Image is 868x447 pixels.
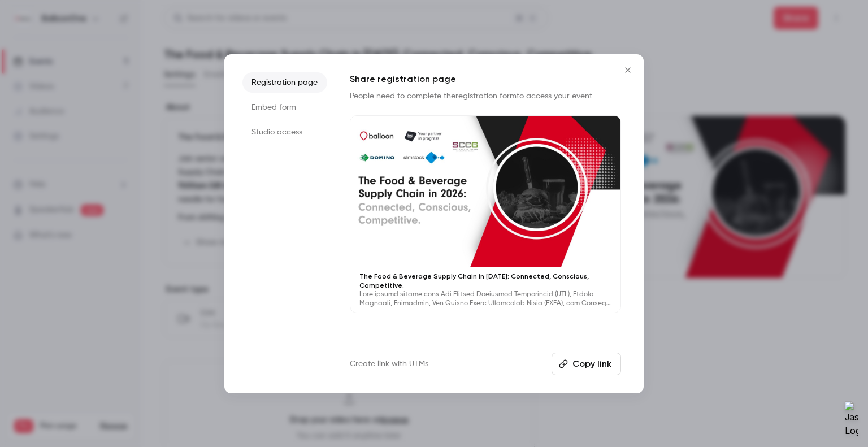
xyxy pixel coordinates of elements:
a: The Food & Beverage Supply Chain in [DATE]: Connected, Conscious, Competitive.Lore ipsumd sitame ... [350,115,621,314]
button: Copy link [552,353,621,375]
h1: Share registration page [350,72,621,86]
a: Create link with UTMs [350,358,428,370]
p: People need to complete the to access your event [350,90,621,102]
li: Studio access [242,122,327,142]
a: registration form [455,92,517,100]
li: Registration page [242,72,327,93]
button: Close [617,59,639,81]
p: The Food & Beverage Supply Chain in [DATE]: Connected, Conscious, Competitive. [359,272,611,290]
p: Lore ipsumd sitame cons Adi Elitsed Doeiusmod Temporincid (UTL), Etdolo Magnaali, Enimadmin, Ven ... [359,290,611,308]
li: Embed form [242,97,327,118]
